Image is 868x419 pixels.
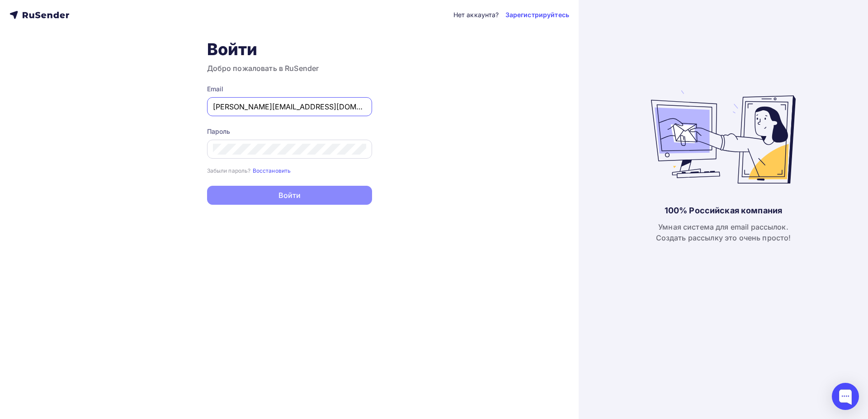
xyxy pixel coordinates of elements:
div: 100% Российская компания [665,205,782,216]
small: Забыли пароль? [207,167,251,174]
div: Пароль [207,127,372,136]
a: Зарегистрируйтесь [505,10,569,19]
h1: Войти [207,39,372,59]
div: Умная система для email рассылок. Создать рассылку это очень просто! [656,221,791,243]
div: Нет аккаунта? [453,10,499,19]
input: Укажите свой email [213,101,366,112]
h3: Добро пожаловать в RuSender [207,63,372,74]
button: Войти [207,186,372,205]
small: Восстановить [253,167,291,174]
a: Восстановить [253,166,291,174]
div: Email [207,85,372,94]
